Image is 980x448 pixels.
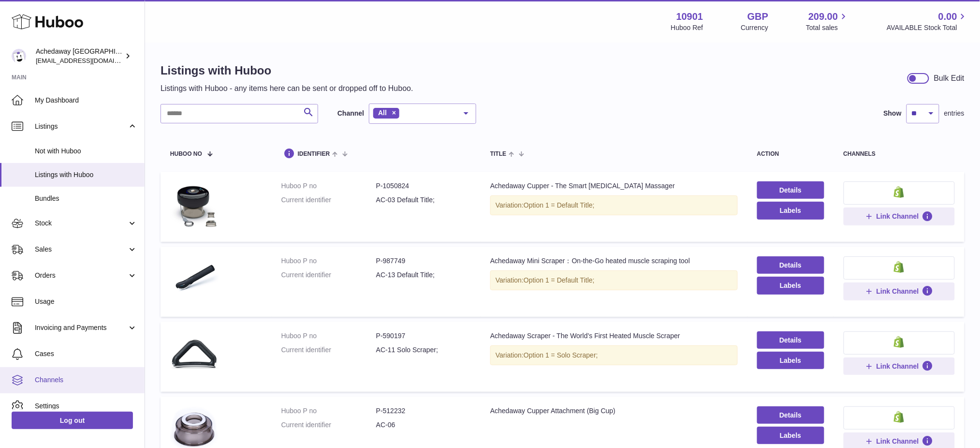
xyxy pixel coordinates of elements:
span: Not with Huboo [35,147,137,156]
span: Listings with Huboo [35,170,137,179]
span: Bundles [35,194,137,203]
a: 209.00 Total sales [806,10,849,32]
span: Total sales [806,23,849,32]
span: Orders [35,271,127,280]
span: Cases [35,349,137,358]
span: 209.00 [808,10,838,23]
img: internalAdmin-10901@internal.huboo.com [12,49,26,63]
span: My Dashboard [35,96,137,105]
div: Achedaway [GEOGRAPHIC_DATA] [36,47,123,65]
span: Stock [35,219,127,228]
span: Usage [35,297,137,306]
span: 0.00 [938,10,957,23]
span: Channels [35,375,137,385]
span: Sales [35,245,127,254]
div: Huboo Ref [671,23,703,32]
a: 0.00 AVAILABLE Stock Total [887,10,968,32]
span: [EMAIL_ADDRESS][DOMAIN_NAME] [36,57,142,64]
span: Invoicing and Payments [35,323,127,332]
span: Settings [35,402,137,411]
strong: 10901 [676,10,703,23]
span: Listings [35,122,127,131]
strong: GBP [747,10,768,23]
a: Log out [12,412,133,429]
div: Currency [741,23,769,32]
span: AVAILABLE Stock Total [887,23,968,32]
